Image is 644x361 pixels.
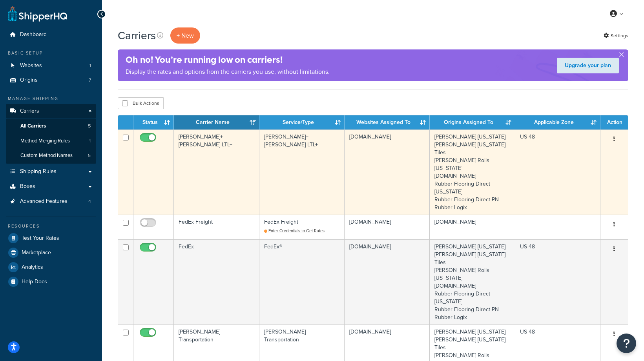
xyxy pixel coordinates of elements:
li: Custom Method Names [6,148,96,163]
span: Enter Credentials to Get Rates [268,228,325,234]
td: [DOMAIN_NAME] [430,215,515,239]
th: Carrier Name: activate to sort column ascending [174,115,259,129]
a: Websites 1 [6,58,96,73]
span: 5 [88,123,91,129]
button: Open Resource Center [617,334,636,353]
a: All Carriers 5 [6,119,96,133]
td: FedEx® [259,239,345,325]
a: Custom Method Names 5 [6,148,96,163]
button: Bulk Actions [118,97,164,109]
span: Origins [20,77,38,84]
a: Boxes [6,179,96,194]
a: Enter Credentials to Get Rates [264,228,325,234]
td: [DOMAIN_NAME] [345,215,430,239]
td: [DOMAIN_NAME] [345,239,430,325]
a: Origins 7 [6,73,96,88]
div: Manage Shipping [6,95,96,102]
span: Method Merging Rules [20,138,70,144]
li: All Carriers [6,119,96,133]
h1: Carriers [118,28,156,43]
span: Advanced Features [20,198,68,205]
li: Websites [6,58,96,73]
th: Status: activate to sort column ascending [133,115,174,129]
a: Upgrade your plan [557,58,619,73]
a: Shipping Rules [6,164,96,179]
span: Boxes [20,183,35,190]
a: Carriers [6,104,96,119]
td: [PERSON_NAME]+[PERSON_NAME] LTL+ [174,129,259,215]
span: Analytics [22,264,43,271]
a: Test Your Rates [6,231,96,245]
a: Advanced Features 4 [6,194,96,209]
td: FedEx Freight [259,215,345,239]
th: Origins Assigned To: activate to sort column ascending [430,115,515,129]
span: Custom Method Names [20,152,73,159]
td: FedEx Freight [174,215,259,239]
th: Action [600,115,628,129]
span: 1 [89,138,91,144]
td: [PERSON_NAME] [US_STATE] [PERSON_NAME] [US_STATE] Tiles [PERSON_NAME] Rolls [US_STATE] [DOMAIN_NA... [430,239,515,325]
td: [PERSON_NAME] [US_STATE] [PERSON_NAME] [US_STATE] Tiles [PERSON_NAME] Rolls [US_STATE] [DOMAIN_NA... [430,129,515,215]
a: Dashboard [6,27,96,42]
span: Carriers [20,108,39,115]
th: Service/Type: activate to sort column ascending [259,115,345,129]
td: US 48 [515,129,600,215]
td: US 48 [515,239,600,325]
div: Resources [6,223,96,230]
a: Marketplace [6,246,96,260]
span: Websites [20,62,42,69]
li: Origins [6,73,96,88]
a: Analytics [6,260,96,274]
th: Websites Assigned To: activate to sort column ascending [345,115,430,129]
li: Advanced Features [6,194,96,209]
span: Dashboard [20,31,47,38]
span: Help Docs [22,279,47,285]
span: Test Your Rates [22,235,59,242]
span: 7 [89,77,91,84]
span: Marketplace [22,250,51,256]
button: + New [170,27,200,44]
li: Carriers [6,104,96,164]
h4: Oh no! You’re running low on carriers! [126,53,330,66]
td: FedEx [174,239,259,325]
th: Applicable Zone: activate to sort column ascending [515,115,600,129]
td: [DOMAIN_NAME] [345,129,430,215]
a: Method Merging Rules 1 [6,134,96,148]
span: 5 [88,152,91,159]
td: [PERSON_NAME]+[PERSON_NAME] LTL+ [259,129,345,215]
a: ShipperHQ Home [8,6,67,22]
li: Method Merging Rules [6,134,96,148]
div: Basic Setup [6,50,96,57]
span: 1 [89,62,91,69]
span: All Carriers [20,123,46,129]
span: 4 [88,198,91,205]
a: Settings [604,30,628,41]
a: Help Docs [6,275,96,289]
span: Shipping Rules [20,168,57,175]
p: Display the rates and options from the carriers you use, without limitations. [126,66,330,77]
